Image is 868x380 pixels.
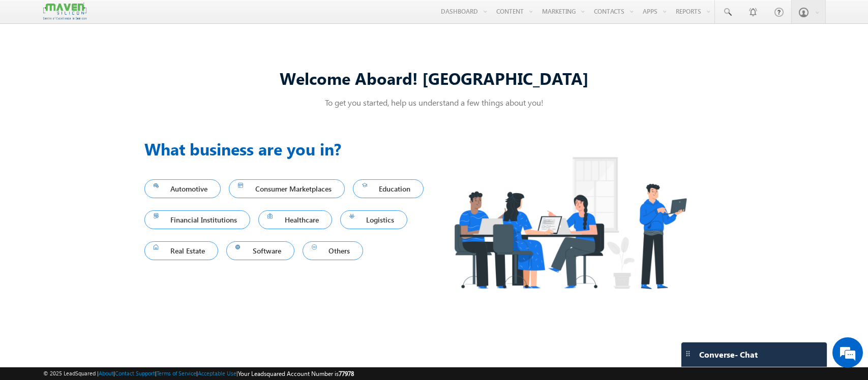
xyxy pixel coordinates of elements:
[362,182,415,196] span: Education
[339,370,354,377] span: 77978
[144,137,434,161] h3: What business are you in?
[157,370,196,376] a: Terms of Service
[154,244,209,258] span: Real Estate
[684,350,692,358] img: carter-drag
[434,137,706,309] img: Industry.png
[154,213,242,227] span: Financial Institutions
[235,244,285,258] span: Software
[43,3,86,20] img: Custom Logo
[115,370,155,376] a: Contact Support
[312,244,354,258] span: Others
[144,67,724,89] div: Welcome Aboard! [GEOGRAPHIC_DATA]
[699,350,758,359] span: Converse - Chat
[198,370,236,376] a: Acceptable Use
[43,369,354,378] span: © 2025 LeadSquared | | | | |
[144,97,724,108] p: To get you started, help us understand a few things about you!
[154,182,212,196] span: Automotive
[238,182,336,196] span: Consumer Marketplaces
[238,370,354,377] span: Your Leadsquared Account Number is
[99,370,113,376] a: About
[267,213,323,227] span: Healthcare
[349,213,399,227] span: Logistics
